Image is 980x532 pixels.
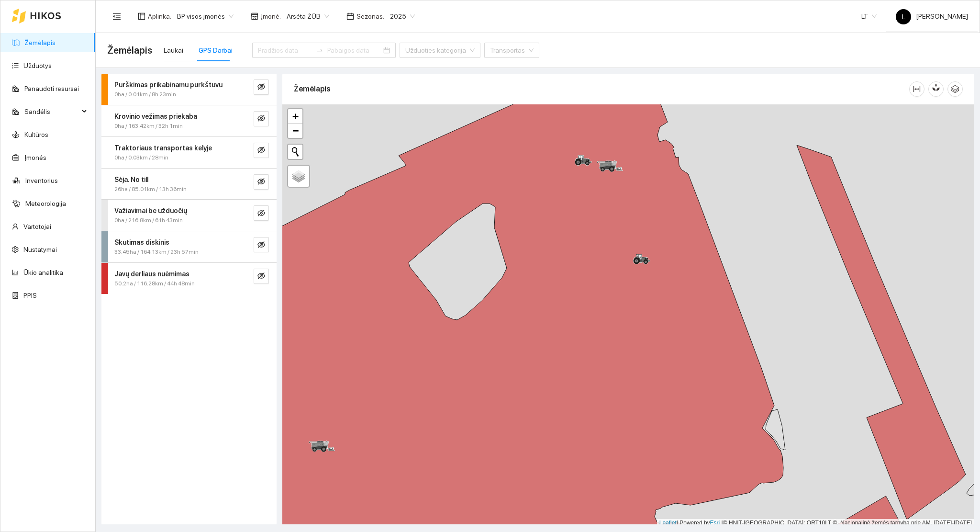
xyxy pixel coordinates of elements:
[101,231,277,262] div: Skutimas diskinis33.45ha / 164.13km / 23h 57mineye-invisible
[114,185,187,194] span: 26ha / 85.01km / 13h 36min
[254,269,269,284] button: eye-invisible
[254,237,269,252] button: eye-invisible
[258,45,312,56] input: Pradžios data
[254,205,269,221] button: eye-invisible
[199,45,233,56] div: GPS Darbai
[288,145,302,159] button: Initiate a new search
[390,9,415,23] span: 2025
[114,207,187,215] strong: Važiavimai be užduočių
[254,143,269,158] button: eye-invisible
[287,9,329,23] span: Arsėta ŽŪB
[910,85,924,93] span: column-width
[114,238,169,246] strong: Skutimas diskinis
[288,124,302,138] a: Zoom out
[251,12,258,20] span: shop
[107,43,152,58] span: Žemėlapis
[101,169,277,200] div: Sėja. No till26ha / 85.01km / 13h 36mineye-invisible
[101,200,277,231] div: Važiavimai be užduočių0ha / 216.8km / 61h 43mineye-invisible
[24,39,56,46] a: Žemėlapis
[25,200,66,207] a: Meteorologija
[177,9,234,23] span: BP visos įmonės
[710,520,720,526] a: Esri
[112,12,121,21] span: menu-fold
[909,81,924,97] button: column-width
[257,209,265,218] span: eye-invisible
[659,520,677,526] a: Leaflet
[288,109,302,124] a: Zoom in
[288,166,309,187] a: Layers
[114,153,168,162] span: 0ha / 0.03km / 28min
[861,9,877,23] span: LT
[24,154,46,161] a: Įmonės
[114,81,223,89] strong: Purškimas prikabinamu purkštuvu
[23,269,63,276] a: Ūkio analitika
[114,122,183,131] span: 0ha / 163.42km / 32h 1min
[316,46,323,54] span: to
[23,223,51,230] a: Vartotojai
[722,520,723,526] span: |
[257,146,265,155] span: eye-invisible
[107,7,126,26] button: menu-fold
[24,131,48,138] a: Kultūros
[257,83,265,92] span: eye-invisible
[114,216,183,225] span: 0ha / 216.8km / 61h 43min
[257,114,265,124] span: eye-invisible
[902,9,905,24] span: L
[294,75,909,102] div: Žemėlapis
[23,62,52,69] a: Užduotys
[101,74,277,105] div: Purškimas prikabinamu purkštuvu0ha / 0.01km / 8h 23mineye-invisible
[101,137,277,168] div: Traktoriaus transportas kelyje0ha / 0.03km / 28mineye-invisible
[327,45,381,56] input: Pabaigos data
[257,241,265,250] span: eye-invisible
[101,105,277,136] div: Krovinio vežimas priekaba0ha / 163.42km / 32h 1mineye-invisible
[114,248,199,257] span: 33.45ha / 164.13km / 23h 57min
[254,111,269,126] button: eye-invisible
[657,519,974,527] div: | Powered by © HNIT-[GEOGRAPHIC_DATA]; ORT10LT ©, Nacionalinė žemės tarnyba prie AM, [DATE]-[DATE]
[114,113,197,120] strong: Krovinio vežimas priekaba
[24,85,79,92] a: Panaudoti resursai
[101,263,277,294] div: Javų derliaus nuėmimas50.2ha / 116.28km / 44h 48mineye-invisible
[138,12,145,20] span: layout
[114,270,189,278] strong: Javų derliaus nuėmimas
[257,178,265,187] span: eye-invisible
[114,144,212,152] strong: Traktoriaus transportas kelyje
[896,12,968,20] span: [PERSON_NAME]
[257,272,265,281] span: eye-invisible
[346,12,354,20] span: calendar
[148,11,171,22] span: Aplinka :
[23,246,57,253] a: Nustatymai
[356,11,384,22] span: Sezonas :
[114,90,176,99] span: 0ha / 0.01km / 8h 23min
[254,174,269,190] button: eye-invisible
[24,102,79,121] span: Sandėlis
[292,110,299,122] span: +
[261,11,281,22] span: Įmonė :
[23,292,37,299] a: PPIS
[164,45,183,56] div: Laukai
[254,79,269,95] button: eye-invisible
[25,177,58,184] a: Inventorius
[292,125,299,136] span: −
[114,279,195,288] span: 50.2ha / 116.28km / 44h 48min
[114,176,148,183] strong: Sėja. No till
[316,46,323,54] span: swap-right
